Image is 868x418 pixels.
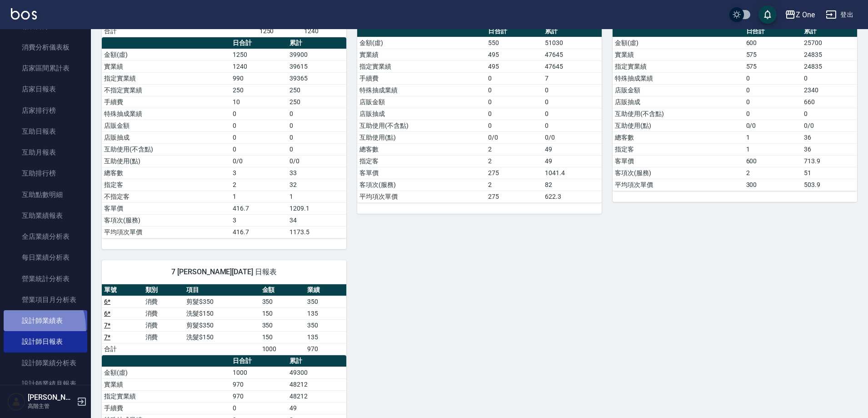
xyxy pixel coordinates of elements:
[287,37,346,49] th: 累計
[102,143,230,155] td: 互助使用(不含點)
[613,143,744,155] td: 指定客
[102,284,143,296] th: 單號
[802,120,857,131] td: 0/0
[543,60,602,72] td: 47645
[102,226,230,238] td: 平均項次單價
[102,49,230,60] td: 金額(虛)
[287,131,346,143] td: 0
[230,226,287,238] td: 416.7
[102,25,142,37] td: 合計
[744,179,802,191] td: 300
[257,25,302,37] td: 1250
[230,191,287,202] td: 1
[744,37,802,49] td: 600
[543,49,602,60] td: 47645
[287,143,346,155] td: 0
[802,167,857,179] td: 51
[305,284,346,296] th: 業績
[230,131,287,143] td: 0
[143,284,185,296] th: 類別
[230,84,287,96] td: 250
[230,155,287,167] td: 0/0
[486,191,543,202] td: 275
[287,96,346,108] td: 250
[486,131,543,143] td: 0/0
[4,58,87,79] a: 店家區間累計表
[287,167,346,179] td: 33
[613,155,744,167] td: 客單價
[143,296,185,307] td: 消費
[305,343,346,355] td: 970
[230,367,287,378] td: 1000
[287,120,346,131] td: 0
[287,214,346,226] td: 34
[102,390,230,402] td: 指定實業績
[543,155,602,167] td: 49
[802,155,857,167] td: 713.9
[11,8,37,20] img: Logo
[102,96,230,108] td: 手續費
[744,143,802,155] td: 1
[102,84,230,96] td: 不指定實業績
[287,60,346,72] td: 39615
[4,247,87,268] a: 每日業績分析表
[102,284,346,355] table: a dense table
[543,191,602,202] td: 622.3
[102,72,230,84] td: 指定實業績
[543,25,602,37] th: 累計
[357,60,486,72] td: 指定實業績
[802,179,857,191] td: 503.9
[802,143,857,155] td: 36
[357,143,486,155] td: 總客數
[802,96,857,108] td: 660
[744,96,802,108] td: 0
[305,331,346,343] td: 135
[230,402,287,414] td: 0
[184,307,259,319] td: 洗髮$150
[102,60,230,72] td: 實業績
[543,96,602,108] td: 0
[287,402,346,414] td: 49
[7,393,25,411] img: Person
[357,72,486,84] td: 手續費
[184,331,259,343] td: 洗髮$150
[543,84,602,96] td: 0
[260,319,305,331] td: 350
[260,284,305,296] th: 金額
[305,296,346,307] td: 350
[287,355,346,367] th: 累計
[230,390,287,402] td: 970
[230,214,287,226] td: 3
[543,108,602,120] td: 0
[744,120,802,131] td: 0/0
[230,179,287,191] td: 2
[802,84,857,96] td: 2340
[822,6,857,23] button: 登出
[28,402,74,410] p: 高階主管
[4,226,87,247] a: 全店業績分析表
[184,319,259,331] td: 剪髮$350
[230,378,287,390] td: 970
[184,284,259,296] th: 項目
[486,155,543,167] td: 2
[260,296,305,307] td: 350
[486,60,543,72] td: 495
[802,25,857,37] th: 累計
[287,378,346,390] td: 48212
[357,191,486,202] td: 平均項次單價
[486,179,543,191] td: 2
[781,5,818,24] button: Z One
[102,155,230,167] td: 互助使用(點)
[230,108,287,120] td: 0
[543,37,602,49] td: 51030
[613,167,744,179] td: 客項次(服務)
[287,390,346,402] td: 48212
[102,402,230,414] td: 手續費
[305,307,346,319] td: 135
[230,37,287,49] th: 日合計
[260,331,305,343] td: 150
[4,142,87,163] a: 互助月報表
[230,355,287,367] th: 日合計
[102,167,230,179] td: 總客數
[230,120,287,131] td: 0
